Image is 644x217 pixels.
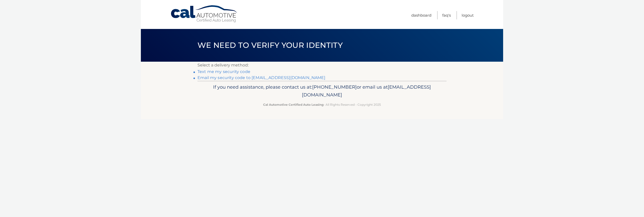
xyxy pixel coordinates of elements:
a: Email my security code to [EMAIL_ADDRESS][DOMAIN_NAME] [197,75,326,80]
span: [PHONE_NUMBER] [312,84,357,90]
a: Dashboard [411,11,431,19]
a: FAQ's [442,11,451,19]
p: Select a delivery method: [197,62,447,69]
a: Text me my security code [197,69,250,74]
p: If you need assistance, please contact us at: or email us at [201,83,443,99]
strong: Cal Automotive Certified Auto Leasing [263,103,324,106]
a: Logout [462,11,474,19]
span: We need to verify your identity [197,41,343,50]
a: Cal Automotive [170,5,238,23]
p: - All Rights Reserved - Copyright 2025 [201,102,443,107]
